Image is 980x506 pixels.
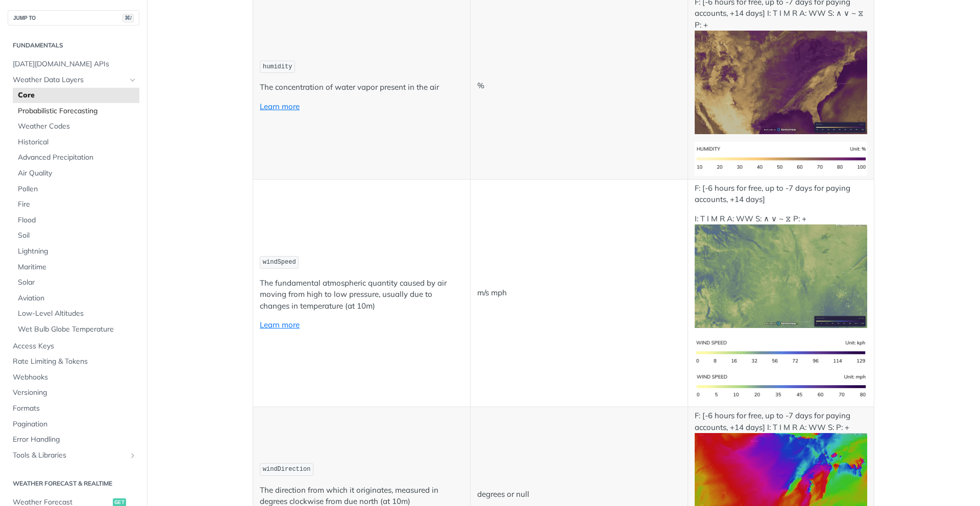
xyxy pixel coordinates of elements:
a: Weather Data LayersHide subpages for Weather Data Layers [8,72,139,88]
a: Learn more [260,102,300,111]
span: Pagination [13,419,137,429]
span: ⌘/ [122,14,134,22]
span: Weather Codes [18,121,137,132]
span: Rate Limiting & Tokens [13,357,137,367]
span: Versioning [13,388,137,398]
span: Tools & Libraries [13,450,126,461]
a: Advanced Precipitation [13,150,139,165]
h2: Fundamentals [8,41,139,50]
p: The concentration of water vapor present in the air [260,82,463,93]
a: Probabilistic Forecasting [13,104,139,119]
a: Soil [13,228,139,243]
p: F: [-6 hours for free, up to -7 days for paying accounts, +14 days] [695,183,867,206]
p: degrees or null [477,489,681,500]
span: Aviation [18,293,137,303]
h2: Weather Forecast & realtime [8,479,139,488]
span: Air Quality [18,168,137,179]
a: [DATE][DOMAIN_NAME] APIs [8,57,139,72]
span: humidity [263,63,292,70]
span: Expand image [695,153,867,163]
p: m/s mph [477,287,681,299]
span: Advanced Precipitation [18,153,137,163]
span: Expand image [695,381,867,391]
a: Lightning [13,244,139,259]
span: Expand image [695,77,867,86]
span: Error Handling [13,435,137,445]
a: Fire [13,197,139,212]
a: Core [13,88,139,103]
span: Low-Level Altitudes [18,309,137,319]
span: Fire [18,199,137,210]
span: windSpeed [263,259,296,266]
span: Expand image [695,479,867,489]
span: Solar [18,277,137,288]
button: Hide subpages for Weather Data Layers [129,76,137,84]
span: Weather Data Layers [13,75,126,85]
a: Versioning [8,385,139,400]
span: Soil [18,231,137,241]
a: Air Quality [13,166,139,181]
span: Lightning [18,246,137,257]
span: Pollen [18,184,137,194]
a: Historical [13,135,139,150]
span: Probabilistic Forecasting [18,106,137,116]
span: Webhooks [13,372,137,383]
span: Access Keys [13,341,137,351]
a: Error Handling [8,432,139,447]
a: Wet Bulb Globe Temperature [13,322,139,337]
p: I: T I M R A: WW S: ∧ ∨ ~ ⧖ P: + [695,213,867,328]
span: Expand image [695,347,867,357]
span: Historical [18,137,137,147]
button: Show subpages for Tools & Libraries [129,451,137,460]
p: % [477,80,681,92]
button: JUMP TO⌘/ [8,10,139,26]
a: Solar [13,275,139,290]
a: Access Keys [8,339,139,354]
span: [DATE][DOMAIN_NAME] APIs [13,59,137,69]
span: Core [18,90,137,100]
a: Rate Limiting & Tokens [8,354,139,369]
a: Pollen [13,182,139,197]
a: Pagination [8,417,139,432]
a: Flood [13,213,139,228]
a: Maritime [13,260,139,275]
a: Weather Codes [13,119,139,134]
a: Tools & LibrariesShow subpages for Tools & Libraries [8,448,139,463]
a: Formats [8,401,139,416]
a: Learn more [260,320,300,330]
span: Formats [13,403,137,414]
span: Maritime [18,262,137,272]
span: windDirection [263,466,311,473]
p: The fundamental atmospheric quantity caused by air moving from high to low pressure, usually due ... [260,277,463,312]
span: Expand image [695,270,867,280]
span: Flood [18,215,137,225]
a: Webhooks [8,370,139,385]
a: Low-Level Altitudes [13,306,139,321]
a: Aviation [13,291,139,306]
span: Wet Bulb Globe Temperature [18,324,137,335]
